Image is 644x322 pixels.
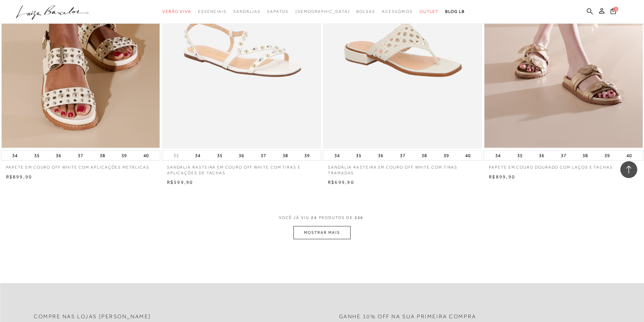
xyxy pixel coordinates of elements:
a: categoryNavScreenReaderText [267,5,288,18]
a: categoryNavScreenReaderText [162,5,191,18]
h2: Compre nas lojas [PERSON_NAME] [34,314,151,320]
button: 40 [463,151,473,160]
span: R$599,90 [167,179,193,185]
a: noSubCategoriesText [295,5,350,18]
button: 33 [171,152,181,159]
button: 38 [420,151,429,160]
span: Verão Viva [162,9,191,14]
button: 39 [602,151,612,160]
button: 40 [141,151,151,160]
button: 38 [580,151,590,160]
a: categoryNavScreenReaderText [382,5,413,18]
button: 0 [609,7,618,17]
button: 35 [32,151,42,160]
h2: Ganhe 10% off na sua primeira compra [339,314,476,320]
a: PAPETE EM COURO OFF WHITE COM APLICAÇÕES METÁLICAS [1,160,160,170]
span: R$699,90 [328,179,354,185]
span: 256 [355,215,364,220]
button: 34 [332,151,342,160]
span: R$899,90 [489,174,515,179]
button: 39 [442,151,451,160]
button: 39 [302,151,312,160]
button: 36 [237,151,246,160]
button: 40 [624,151,634,160]
span: VOCÊ JÁ VIU PRODUTOS DE [279,215,365,220]
button: 37 [259,151,268,160]
a: BLOG LB [445,5,465,18]
a: categoryNavScreenReaderText [233,5,260,18]
button: MOSTRAR MAIS [293,226,350,239]
button: 35 [215,151,224,160]
button: 38 [281,151,290,160]
span: Outlet [420,9,438,14]
button: 36 [537,151,546,160]
button: 34 [493,151,503,160]
button: 37 [76,151,85,160]
button: 35 [354,151,363,160]
a: categoryNavScreenReaderText [420,5,438,18]
span: BLOG LB [445,9,465,14]
a: categoryNavScreenReaderText [356,5,375,18]
span: Sapatos [267,9,288,14]
span: 0 [614,7,618,11]
button: 39 [119,151,129,160]
button: 35 [515,151,525,160]
span: Sandálias [233,9,260,14]
span: 24 [311,215,317,220]
span: R$899,90 [6,174,32,179]
button: 34 [10,151,20,160]
button: 34 [193,151,202,160]
a: PAPETE EM COURO DOURADO COM LAÇOS E TACHAS [484,160,643,170]
span: Bolsas [356,9,375,14]
a: SANDÁLIA RASTEIRA EM COURO OFF WHITE COM TIRAS E APLICAÇÕES DE TACHAS [162,160,321,176]
span: Acessórios [382,9,413,14]
a: SANDÁLIA RASTEIRA EM COURO OFF WHITE COM TIRAS TRAMADAS [323,160,482,176]
a: categoryNavScreenReaderText [198,5,226,18]
button: 37 [559,151,568,160]
button: 38 [98,151,107,160]
button: 36 [376,151,385,160]
span: [DEMOGRAPHIC_DATA] [295,9,350,14]
button: 37 [398,151,407,160]
span: Essenciais [198,9,226,14]
button: 36 [54,151,63,160]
